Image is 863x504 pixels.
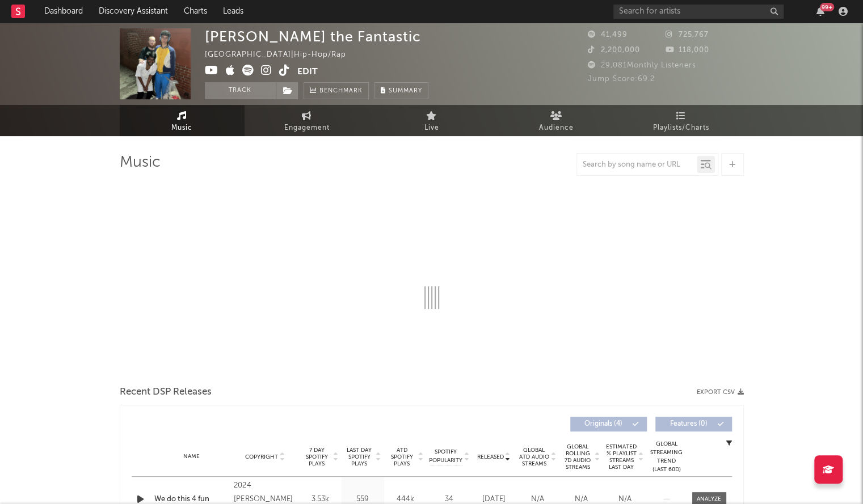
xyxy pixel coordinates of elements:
[663,421,715,427] span: Features ( 0 )
[606,443,637,471] span: Estimated % Playlist Streams Last Day
[577,160,697,170] input: Search by song name or URL
[120,386,212,399] span: Recent DSP Releases
[374,82,428,99] button: Summary
[816,7,824,16] button: 99+
[297,65,318,79] button: Edit
[820,3,834,11] div: 99 +
[154,452,229,461] div: Name
[245,105,369,136] a: Engagement
[588,31,628,39] span: 41,499
[171,121,192,135] span: Music
[588,46,640,54] span: 2,200,000
[588,75,655,83] span: Jump Score: 69.2
[387,447,417,467] span: ATD Spotify Plays
[562,443,593,471] span: Global Rolling 7D Audio Streams
[344,447,374,467] span: Last Day Spotify Plays
[319,84,363,98] span: Benchmark
[653,121,709,135] span: Playlists/Charts
[494,105,619,136] a: Audience
[205,82,276,99] button: Track
[666,46,709,54] span: 118,000
[519,447,550,467] span: Global ATD Audio Streams
[588,62,696,69] span: 29,081 Monthly Listeners
[613,5,784,19] input: Search for artists
[619,105,744,136] a: Playlists/Charts
[205,48,359,62] div: [GEOGRAPHIC_DATA] | Hip-Hop/Rap
[284,121,330,135] span: Engagement
[424,121,439,135] span: Live
[245,454,278,460] span: Copyright
[539,121,574,135] span: Audience
[120,105,245,136] a: Music
[205,28,421,45] div: [PERSON_NAME] the Fantastic
[650,440,684,474] div: Global Streaming Trend (Last 60D)
[666,31,709,39] span: 725,767
[369,105,494,136] a: Live
[655,417,732,431] button: Features(0)
[477,454,504,460] span: Released
[304,82,369,99] a: Benchmark
[697,389,744,396] button: Export CSV
[389,88,422,94] span: Summary
[302,447,332,467] span: 7 Day Spotify Plays
[429,448,462,465] span: Spotify Popularity
[570,417,647,431] button: Originals(4)
[578,421,630,427] span: Originals ( 4 )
